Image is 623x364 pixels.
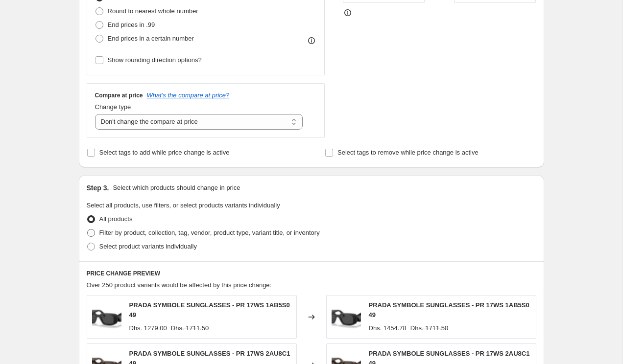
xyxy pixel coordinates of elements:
[99,149,230,156] span: Select tags to add while price change is active
[147,91,230,99] button: What's the compare at price?
[108,7,198,15] span: Round to nearest whole number
[95,91,143,99] h3: Compare at price
[99,215,133,223] span: All products
[410,323,448,333] strike: Dhs. 1711.50
[369,323,407,333] div: Dhs. 1454.78
[87,270,536,277] h6: PRICE CHANGE PREVIEW
[171,323,209,333] strike: Dhs. 1711.50
[99,229,320,236] span: Filter by product, collection, tag, vendor, product type, variant title, or inventory
[87,281,272,289] span: Over 250 product variants would be affected by this price change:
[129,323,167,333] div: Dhs. 1279.00
[87,202,280,209] span: Select all products, use filters, or select products variants individually
[95,103,131,111] span: Change type
[337,149,479,156] span: Select tags to remove while price change is active
[332,302,361,332] img: 0PR_17WS__1AB5S0__STD__shad__qt_80x.png
[87,183,109,193] h2: Step 3.
[129,301,290,318] span: PRADA SYMBOLE SUNGLASSES - PR 17WS 1AB5S0 49
[369,301,529,318] span: PRADA SYMBOLE SUNGLASSES - PR 17WS 1AB5S0 49
[113,183,240,193] p: Select which products should change in price
[92,302,121,332] img: 0PR_17WS__1AB5S0__STD__shad__qt_80x.png
[108,56,202,64] span: Show rounding direction options?
[108,35,194,42] span: End prices in a certain number
[99,243,197,250] span: Select product variants individually
[108,21,155,28] span: End prices in .99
